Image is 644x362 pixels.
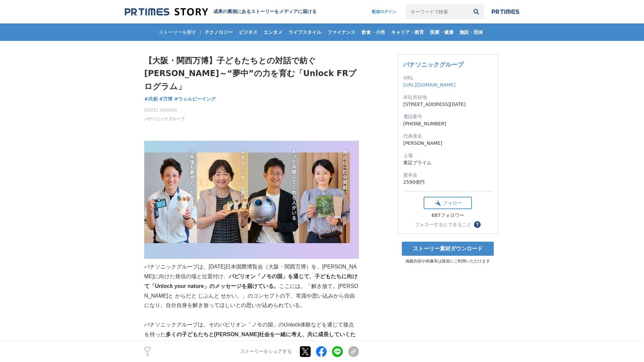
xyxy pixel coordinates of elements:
a: ファイナンス [325,23,358,41]
span: ライフスタイル [286,29,324,35]
dt: 資本金 [403,172,492,179]
dd: [PHONE_NUMBER] [403,120,492,127]
button: フォロー [424,197,472,209]
a: ストーリー素材ダウンロード [402,242,494,256]
span: #共創 [144,96,158,102]
a: ライフスタイル [286,23,324,41]
h1: 【大阪・関西万博】子どもたちとの対話で紡ぐ[PERSON_NAME]～“夢中”の力を育む「Unlock FRプログラム」 [144,54,359,93]
a: 配信ログイン [365,4,403,19]
h2: 成果の裏側にあるストーリーをメディアに届ける [213,9,317,15]
span: 施設・団体 [457,29,486,35]
dt: 本社所在地 [403,94,492,101]
a: [URL][DOMAIN_NAME] [403,82,455,87]
button: ？ [474,221,481,228]
strong: パビリオン「ノモの国」を通じて、子どもたちに向けて「Unlock your nature」のメッセージを届けている。 [144,274,358,289]
span: テクノロジー [202,29,235,35]
button: 検索 [469,4,484,19]
dt: 上場 [403,152,492,159]
a: #ウェルビーイング [174,96,216,103]
a: #万博 [159,96,173,103]
p: 掲載内容や画像等は報道にご利用いただけます [397,258,498,264]
dt: 電話番号 [403,113,492,120]
a: 施設・団体 [457,23,486,41]
a: 飲食・小売 [359,23,388,41]
img: prtimes [492,9,519,14]
dd: 東証プライム [403,159,492,166]
strong: 多くの子どもたちと[PERSON_NAME]社会を一緒に考え、共に成長していくために「Unlock FR（※）プログラム」を企画。その一つが、万博連動企画として展開するオンライン探求プログラム「... [144,331,359,357]
span: ？ [475,222,480,227]
span: ファイナンス [325,29,358,35]
a: パナソニックグループ [144,116,184,122]
dd: [PERSON_NAME] [403,140,492,147]
img: 成果の裏側にあるストーリーをメディアに届ける [125,7,208,16]
dd: 2590億円 [403,179,492,186]
span: 飲食・小売 [359,29,388,35]
dt: 代表者名 [403,133,492,140]
span: 医療・健康 [427,29,456,35]
a: ビジネス [236,23,260,41]
dd: [STREET_ADDRESS][DATE] [403,101,492,108]
span: #ウェルビーイング [174,96,216,102]
a: パナソニックグループ [403,61,464,68]
div: フォローするとできること [415,222,471,227]
a: #共創 [144,96,158,103]
p: パナソニックグループは、[DATE]日本国際博覧会（大阪・関西万博）を、[PERSON_NAME]に向けた発信の場と位置付け、 ここには、「解き放て。[PERSON_NAME]と からだと じぶ... [144,262,359,310]
div: 687フォロワー [424,213,472,219]
a: エンタメ [261,23,285,41]
span: #万博 [159,96,173,102]
img: thumbnail_fed14c90-9cfb-11f0-989e-f74f68390ef9.jpg [144,141,359,259]
a: テクノロジー [202,23,235,41]
p: 2 [144,353,151,356]
a: 成果の裏側にあるストーリーをメディアに届ける 成果の裏側にあるストーリーをメディアに届ける [125,7,317,16]
input: キーワードで検索 [406,4,469,19]
a: キャリア・教育 [388,23,427,41]
dt: URL [403,74,492,81]
p: ストーリーをシェアする [240,349,292,355]
span: エンタメ [261,29,285,35]
span: キャリア・教育 [388,29,427,35]
span: ビジネス [236,29,260,35]
span: [DATE] 10時00分 [144,107,184,113]
a: 医療・健康 [427,23,456,41]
